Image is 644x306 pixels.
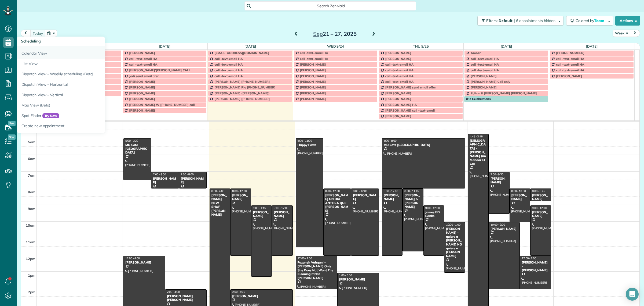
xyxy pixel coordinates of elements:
span: call -text-email HA [471,57,499,61]
span: [PERSON_NAME] send email offer [385,85,436,89]
div: [PERSON_NAME] [339,277,377,281]
a: Dispatch View - Vertical [17,90,151,100]
button: next [630,30,640,37]
span: Filters: [486,18,497,23]
div: [DEMOGRAPHIC_DATA] - [PERSON_NAME] (no Mandar El Ca) [470,139,487,166]
span: New [8,134,16,140]
span: 8:00 - 11:45 [404,189,419,193]
span: [PERSON_NAME] [300,68,326,72]
span: [PERSON_NAME]'[PERSON_NAME] CALL [129,68,191,72]
span: [PERSON_NAME] [385,51,411,55]
span: [PERSON_NAME] [300,62,326,66]
span: call -text-email HA [385,74,414,78]
span: 2pm [28,290,35,294]
span: 8:00 - 12:00 [325,189,340,193]
span: [PERSON_NAME] [129,108,155,112]
div: [PERSON_NAME] [PERSON_NAME] [167,294,205,302]
span: 8:00 - 12:00 [384,189,398,193]
span: [PERSON_NAME] [385,114,411,118]
div: [PERSON_NAME] [273,210,291,218]
span: call -text-email HA [556,57,584,61]
div: [PERSON_NAME] - quiere a [PERSON_NAME] NO quiere a [PERSON_NAME] [446,227,463,258]
span: 1pm [28,273,35,277]
button: Colored byTeam [566,16,613,26]
span: 7:00 - 8:00 [153,173,166,176]
div: [PERSON_NAME] NEW SHOP [PERSON_NAME] [211,193,229,216]
a: Dispatch View - Horizontal [17,79,151,90]
button: Filters: Default | 6 appointments hidden [477,16,563,26]
span: call -text-email HA [471,68,499,72]
span: 9:00 - 12:00 [532,206,547,210]
span: 7am [28,173,35,177]
a: Calendar View [17,46,151,59]
span: [PERSON_NAME] [129,91,155,95]
span: [PERSON_NAME] [471,74,497,78]
span: 4:45 - 3:45 [470,135,483,138]
span: [PERSON_NAME] W [PHONE_NUMBER] call [129,103,195,107]
span: [EMAIL_ADDRESS][DOMAIN_NAME] [214,51,269,55]
a: [DATE] [159,44,171,48]
span: 10am [26,223,35,227]
a: Dispatch View - Weekly scheduling (Beta) [17,69,151,79]
span: 8:00 - 12:00 [353,189,367,193]
span: 12:00 - 2:00 [298,257,312,260]
span: 8:00 - 8:45 [532,189,545,193]
span: 2:00 - 4:00 [232,290,245,294]
div: [PERSON_NAME] [490,227,518,231]
span: call -text-email HA [214,68,243,72]
span: [PERSON_NAME] Call only [471,80,510,84]
a: [DATE] [244,44,256,48]
a: Thu 9/25 [413,44,429,48]
div: [PERSON_NAME] [125,261,163,264]
span: [PERSON_NAME] [385,91,411,95]
div: Open Intercom Messenger [626,288,639,301]
span: [PERSON_NAME] [300,85,326,89]
div: [PERSON_NAME] [232,294,291,298]
div: [PERSON_NAME] [383,193,401,201]
span: call -text-email HA [129,62,157,66]
span: [PERSON_NAME] [129,51,155,55]
a: Wed 9/24 [327,44,344,48]
button: prev [21,30,31,37]
span: 5am [28,140,35,144]
span: Sep [313,30,323,37]
span: [PHONE_NUMBER] [556,51,584,55]
div: [PERSON_NAME] [181,177,205,184]
span: [PERSON_NAME] [PHONE_NUMBER] [214,97,270,101]
span: 7:00 - 8:00 [181,173,194,176]
button: today [30,30,45,37]
span: call -text-email HA [300,51,328,55]
span: [PERSON_NAME] HA [385,103,417,107]
span: Try Now [42,113,60,119]
span: [PERSON_NAME] [300,74,326,78]
span: [PERSON_NAME] [129,97,155,101]
span: [PERSON_NAME] Rio [PHONE_NUMBER] [214,85,275,89]
div: [PERSON_NAME] [532,210,549,218]
span: [PERSON_NAME] [385,57,411,61]
span: [PERSON_NAME] [300,97,326,101]
span: 5:00 - 11:30 [298,139,312,143]
span: 10:00 - 2:00 [491,223,505,226]
a: [DATE] [501,44,512,48]
a: [DATE] [586,44,598,48]
span: call -text-email HA [214,57,243,61]
div: MD Cote [GEOGRAPHIC_DATA] [125,143,149,155]
span: [PERSON_NAME] [300,80,326,84]
span: call -text-email HA [556,68,584,72]
span: [PERSON_NAME] [129,85,155,89]
span: New [8,121,16,126]
div: [PERSON_NAME] AND [PERSON_NAME] [532,193,549,213]
span: Amber [471,51,481,55]
span: call -text-email HA [556,62,584,66]
span: 12pm [26,257,35,261]
span: [PERSON_NAME] [556,74,582,78]
span: 8:00 - 4:00 [211,189,224,193]
span: 5:00 - 8:00 [384,139,397,143]
a: List View [17,59,151,69]
div: [PERSON_NAME] [353,193,377,201]
span: [PERSON_NAME] [129,80,155,84]
div: MD Cote [GEOGRAPHIC_DATA] [383,143,463,147]
span: [PERSON_NAME] [PHONE_NUMBER] [214,80,270,84]
div: [PERSON_NAME] UN DIA ANTES A QUE [PERSON_NAME] [325,193,349,213]
span: Zoltan & [PERSON_NAME] [PERSON_NAME] [471,91,537,95]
